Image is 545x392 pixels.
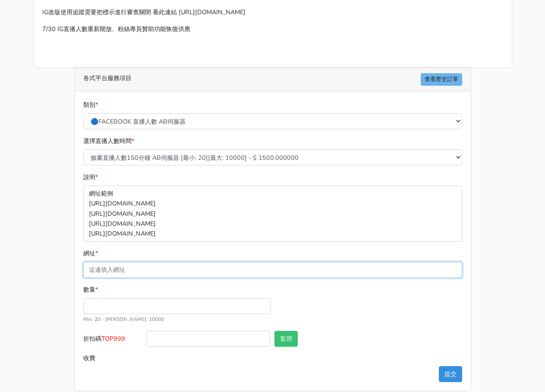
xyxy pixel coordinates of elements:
[83,172,98,182] label: 說明
[83,285,98,295] label: 數量
[83,100,98,110] label: 類別
[42,24,503,34] p: 7/30 IG直播人數重新開放、粉絲專頁贊助功能恢復供應
[421,73,462,86] a: 查看歷史訂單
[42,7,503,17] p: IG改版使用追蹤需要把標示進行審查關閉 看此連結 [URL][DOMAIN_NAME]
[83,316,164,323] small: Min: 20 - [PERSON_NAME]: 10000
[83,186,462,241] p: 網址範例 [URL][DOMAIN_NAME] [URL][DOMAIN_NAME] [URL][DOMAIN_NAME] [URL][DOMAIN_NAME]
[83,136,134,146] label: 選擇直播人數時間
[81,331,145,350] label: 折扣碼
[81,350,145,366] label: 收費
[274,331,298,347] button: 套用
[83,262,462,278] input: 這邊填入網址
[75,68,471,91] div: 各式平台服務項目
[83,249,98,258] label: 網址
[101,334,125,343] span: TOP999
[439,366,462,382] button: 提交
